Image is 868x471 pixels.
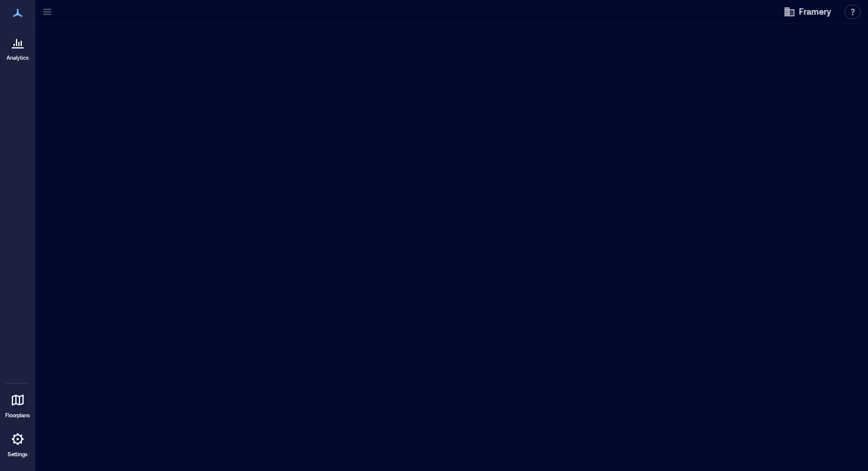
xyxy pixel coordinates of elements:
[780,2,835,21] button: Framery
[4,425,32,462] a: Settings
[6,54,29,61] p: Analytics
[3,28,32,65] a: Analytics
[8,451,28,458] p: Settings
[799,6,831,18] span: Framery
[5,412,30,419] p: Floorplans
[2,386,34,423] a: Floorplans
